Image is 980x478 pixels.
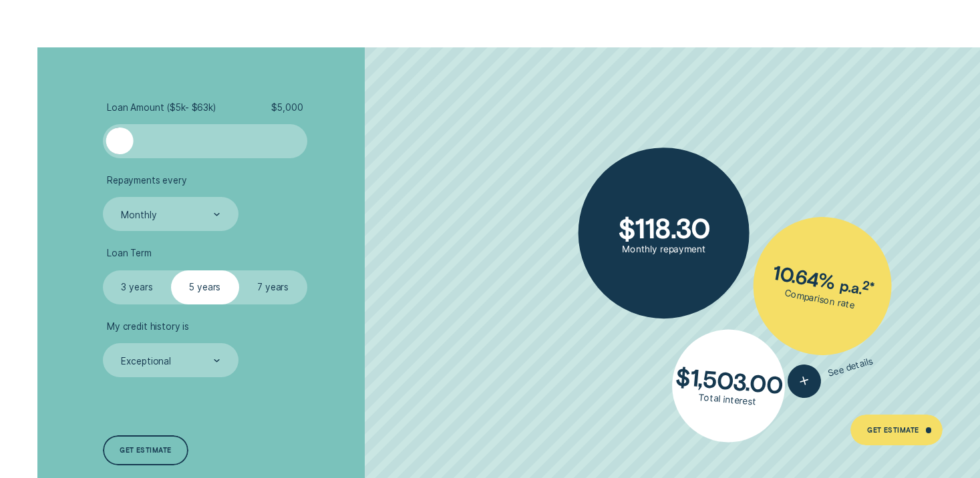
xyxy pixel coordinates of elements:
[121,355,171,367] div: Exceptional
[103,270,171,304] label: 3 years
[783,344,876,402] button: See details
[850,415,943,445] a: Get Estimate
[171,270,239,304] label: 5 years
[107,175,187,186] span: Repayments every
[107,102,216,113] span: Loan Amount ( $5k - $63k )
[239,270,307,304] label: 7 years
[103,435,188,466] a: Get estimate
[121,209,156,220] div: Monthly
[271,102,303,113] span: $ 5,000
[107,321,189,332] span: My credit history is
[826,355,874,379] span: See details
[107,248,152,259] span: Loan Term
